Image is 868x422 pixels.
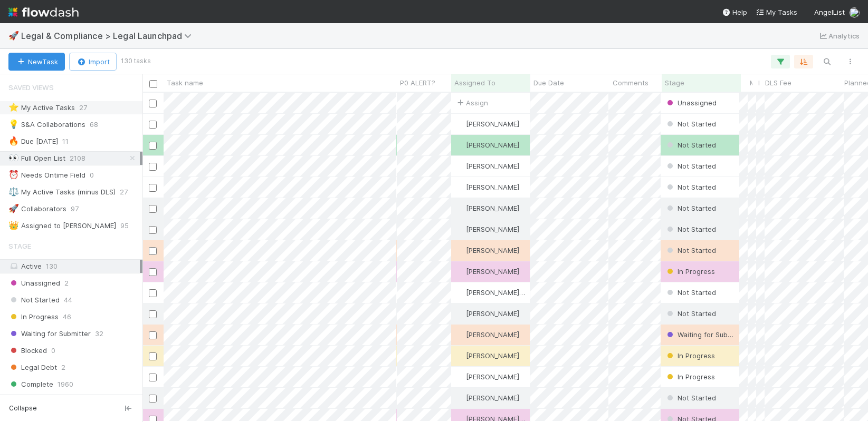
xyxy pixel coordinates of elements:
[70,152,85,165] span: 2108
[149,100,157,107] input: Toggle Row Selected
[722,7,747,17] div: Help
[8,221,19,230] span: 👑
[466,351,519,360] span: [PERSON_NAME]
[121,56,151,66] small: 130 tasks
[814,8,845,16] span: AngelList
[665,392,716,403] div: Not Started
[756,8,797,16] span: My Tasks
[149,205,157,213] input: Toggle Row Selected
[8,378,53,391] span: Complete
[466,372,519,381] span: [PERSON_NAME]
[466,394,519,402] span: [PERSON_NAME]
[456,351,464,360] img: avatar_b5be9b1b-4537-4870-b8e7-50cc2287641b.png
[8,118,85,131] div: S&A Collaborations
[8,152,65,165] div: Full Open List
[466,330,519,339] span: [PERSON_NAME]
[63,310,71,323] span: 46
[8,187,19,196] span: ⚖️
[455,371,519,382] div: [PERSON_NAME]
[454,77,495,88] span: Assigned To
[8,136,19,145] span: 🔥
[849,7,860,18] img: avatar_0b1dbcb8-f701-47e0-85bc-d79ccc0efe6c.png
[455,224,519,234] div: [PERSON_NAME]
[665,161,716,171] div: Not Started
[71,202,79,215] span: 97
[455,97,488,108] div: Assign
[95,327,103,340] span: 32
[21,31,197,41] span: Legal & Compliance > Legal Launchpad
[665,225,716,233] span: Not Started
[665,350,715,361] div: In Progress
[64,293,72,307] span: 44
[665,141,716,149] span: Not Started
[149,184,157,192] input: Toggle Row Selected
[665,203,716,213] div: Not Started
[8,202,66,215] div: Collaborators
[149,163,157,171] input: Toggle Row Selected
[90,118,98,131] span: 68
[79,101,87,114] span: 27
[8,135,58,148] div: Due [DATE]
[8,219,116,232] div: Assigned to [PERSON_NAME]
[149,352,157,360] input: Toggle Row Selected
[665,97,717,108] div: Unassigned
[456,394,464,402] img: avatar_9b18377c-2ab8-4698-9af2-31fe0779603e.png
[665,99,717,107] span: Unassigned
[8,277,60,290] span: Unassigned
[149,310,157,318] input: Toggle Row Selected
[665,120,716,128] span: Not Started
[51,344,55,357] span: 0
[9,404,37,413] span: Collapse
[69,53,117,71] button: Import
[8,3,79,21] img: logo-inverted-e16ddd16eac7371096b0.svg
[533,77,564,88] span: Due Date
[466,141,519,149] span: [PERSON_NAME]
[149,247,157,255] input: Toggle Row Selected
[8,53,65,71] button: NewTask
[466,288,542,297] span: [PERSON_NAME] Bridge
[456,372,464,381] img: avatar_b5be9b1b-4537-4870-b8e7-50cc2287641b.png
[665,287,716,298] div: Not Started
[8,185,116,199] div: My Active Tasks (minus DLS)
[466,267,519,276] span: [PERSON_NAME]
[756,7,797,17] a: My Tasks
[455,329,519,340] div: [PERSON_NAME]
[8,344,47,357] span: Blocked
[456,246,464,254] img: avatar_0b1dbcb8-f701-47e0-85bc-d79ccc0efe6c.png
[455,161,519,171] div: [PERSON_NAME]
[665,162,716,170] span: Not Started
[466,204,519,212] span: [PERSON_NAME]
[456,204,464,212] img: avatar_0b1dbcb8-f701-47e0-85bc-d79ccc0efe6c.png
[455,119,519,129] div: [PERSON_NAME]
[665,119,716,129] div: Not Started
[665,182,716,192] div: Not Started
[665,246,716,254] span: Not Started
[665,224,716,234] div: Not Started
[149,121,157,129] input: Toggle Row Selected
[665,372,715,381] span: In Progress
[665,309,716,318] span: Not Started
[8,170,19,179] span: ⏰
[167,77,203,88] span: Task name
[455,245,519,256] div: [PERSON_NAME]
[456,330,464,339] img: avatar_b5be9b1b-4537-4870-b8e7-50cc2287641b.png
[665,288,716,297] span: Not Started
[455,287,525,298] div: [PERSON_NAME] Bridge
[456,267,464,276] img: avatar_0b1dbcb8-f701-47e0-85bc-d79ccc0efe6c.png
[8,327,91,340] span: Waiting for Submitter
[665,308,716,319] div: Not Started
[149,374,157,381] input: Toggle Row Selected
[149,226,157,234] input: Toggle Row Selected
[466,120,519,128] span: [PERSON_NAME]
[665,351,715,360] span: In Progress
[46,262,58,270] span: 130
[8,260,140,273] div: Active
[765,77,791,88] span: DLS Fee
[665,266,715,277] div: In Progress
[466,225,519,233] span: [PERSON_NAME]
[466,246,519,254] span: [PERSON_NAME]
[455,203,519,213] div: [PERSON_NAME]
[120,185,128,199] span: 27
[8,31,19,40] span: 🚀
[818,30,860,42] a: Analytics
